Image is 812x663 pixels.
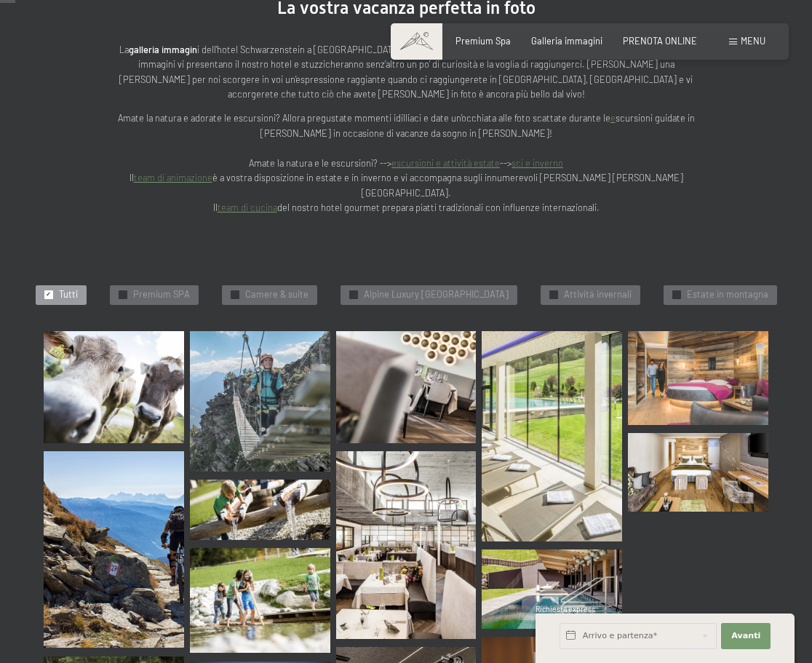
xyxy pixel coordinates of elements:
[232,291,237,299] span: ✓
[531,35,602,47] a: Galleria immagini
[336,331,477,443] img: Immagini
[551,291,556,299] span: ✓
[46,291,51,299] span: ✓
[536,605,595,614] span: Richiesta express
[482,549,622,628] img: Immagini
[364,288,509,301] span: Alpine Luxury [GEOGRAPHIC_DATA]
[741,35,765,47] span: Menu
[628,433,768,512] img: Immagini
[336,451,477,638] img: Immagini
[391,157,500,169] a: escursioni e attività estate
[687,288,768,301] span: Estate in montagna
[628,520,768,660] img: Immagini
[44,331,184,443] img: Immagini
[190,331,330,472] img: Immagini
[610,112,616,124] a: e
[455,35,511,47] a: Premium Spa
[129,44,197,55] strong: galleria immagin
[59,288,78,301] span: Tutti
[564,288,632,301] span: Attivitá invernali
[134,172,212,183] a: team di animazione
[44,451,184,648] img: Immagini
[623,35,697,47] a: PRENOTA ONLINE
[190,480,330,540] img: Immagini
[512,157,563,169] a: sci e inverno
[721,623,771,649] button: Avanti
[133,288,190,301] span: Premium SPA
[628,331,768,425] img: Immagini
[115,111,697,215] p: Amate la natura e adorate le escursioni? Allora pregustate momenti idilliaci e date un’occhiata a...
[115,42,697,102] p: La i dell’hotel Schwarzenstein a [GEOGRAPHIC_DATA] vi mostra l’hotel in tutto il suo splendore. S...
[351,291,356,299] span: ✓
[674,291,679,299] span: ✓
[731,630,760,642] span: Avanti
[482,331,622,541] img: Immagini
[245,288,309,301] span: Camere & suite
[120,291,125,299] span: ✓
[218,202,277,213] a: team di cucina
[190,548,330,654] img: Immagini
